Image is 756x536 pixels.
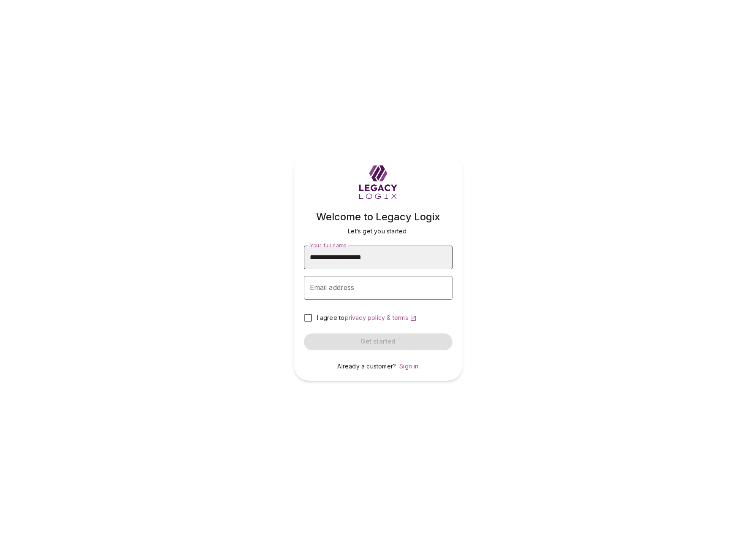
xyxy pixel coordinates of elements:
[337,363,396,370] span: Already a customer?
[345,314,417,321] a: privacy policy & terms
[348,227,408,235] span: Let’s get you started.
[345,314,408,321] span: privacy policy & terms
[399,363,418,370] a: Sign in
[317,314,345,321] span: I agree to
[316,211,440,223] span: Welcome to Legacy Logix
[310,242,346,248] span: Your full name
